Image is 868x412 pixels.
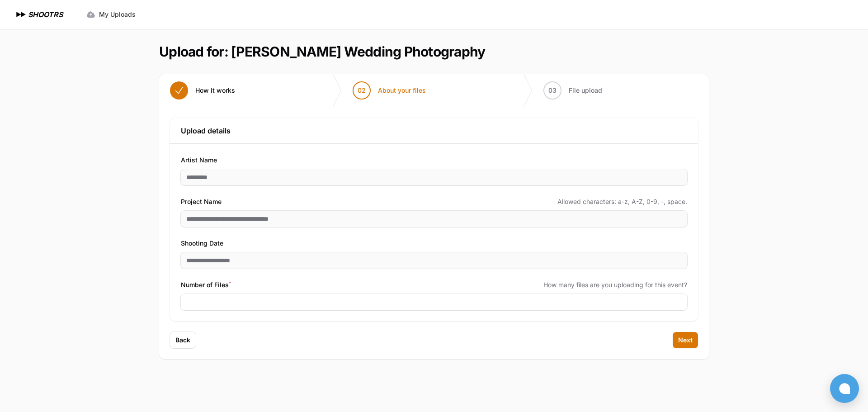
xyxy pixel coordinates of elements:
button: 03 File upload [533,74,613,107]
h3: Upload details [181,125,687,136]
span: Next [678,336,693,345]
span: Shooting Date [181,238,223,249]
span: File upload [569,86,602,95]
h1: Upload for: [PERSON_NAME] Wedding Photography [159,43,485,60]
button: Open chat window [830,374,859,403]
span: Allowed characters: a-z, A-Z, 0-9, -, space. [557,197,687,206]
span: 02 [358,86,366,95]
span: Artist Name [181,155,217,166]
span: Back [175,336,190,345]
img: SHOOTRS [14,9,28,20]
span: How it works [195,86,235,95]
button: How it works [159,74,246,107]
span: About your files [378,86,426,95]
button: Back [170,332,196,348]
button: 02 About your files [342,74,437,107]
button: Next [673,332,698,348]
span: Number of Files [181,279,231,290]
a: My Uploads [81,6,141,23]
span: My Uploads [99,10,136,19]
a: SHOOTRS SHOOTRS [14,9,63,20]
span: How many files are you uploading for this event? [543,280,687,289]
h1: SHOOTRS [28,9,63,20]
span: 03 [548,86,557,95]
span: Project Name [181,196,222,207]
